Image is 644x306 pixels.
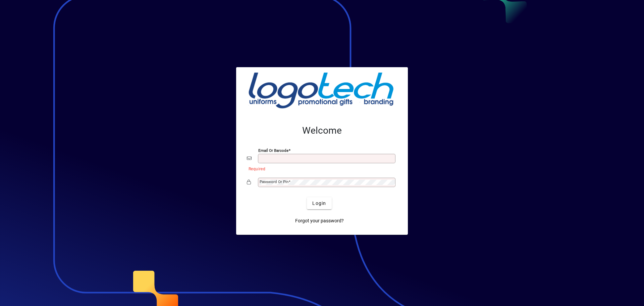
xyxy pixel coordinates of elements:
[249,165,392,172] mat-error: Required
[295,217,344,224] span: Forgot your password?
[258,148,288,153] mat-label: Email or Barcode
[292,215,346,227] a: Forgot your password?
[260,179,288,184] mat-label: Password or Pin
[307,197,331,209] button: Login
[312,200,326,207] span: Login
[247,125,397,136] h2: Welcome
